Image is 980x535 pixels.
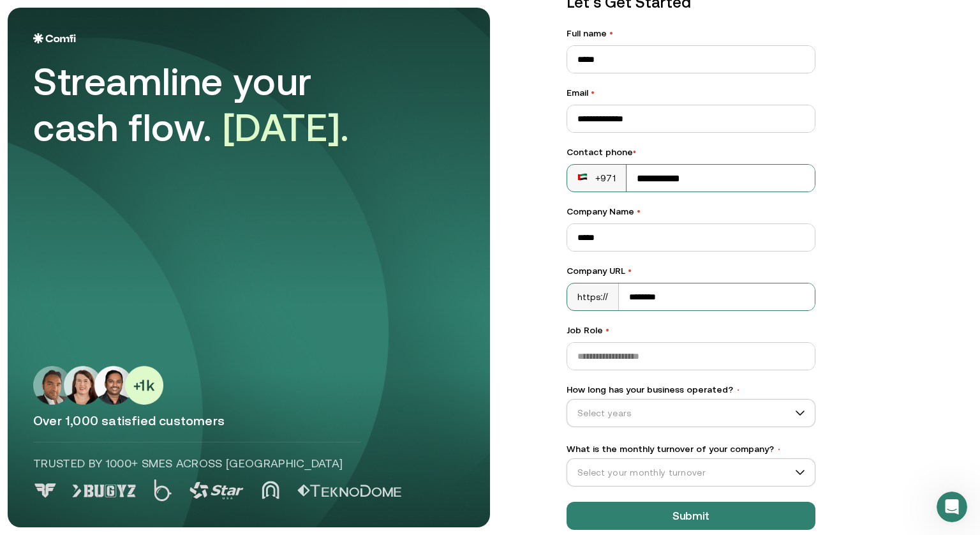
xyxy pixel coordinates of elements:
[33,33,76,43] img: Logo
[189,482,244,499] img: Logo 3
[567,146,815,159] div: Contact phone
[567,205,815,218] label: Company Name
[567,264,815,278] label: Company URL
[567,442,815,456] label: What is the monthly turnover of your company?
[223,105,350,149] span: [DATE].
[605,325,609,335] span: •
[33,455,361,472] p: Trusted by 1000+ SMEs across [GEOGRAPHIC_DATA]
[567,502,815,530] button: Submit
[567,283,619,310] div: https://
[33,483,57,498] img: Logo 0
[72,485,136,497] img: Logo 1
[637,206,641,216] span: •
[937,492,967,522] iframe: Intercom live chat
[633,147,636,157] span: •
[297,485,401,497] img: Logo 5
[567,383,815,396] label: How long has your business operated?
[776,445,782,454] span: •
[262,481,279,499] img: Logo 4
[567,27,815,40] label: Full name
[736,386,741,395] span: •
[567,324,815,337] label: Job Role
[577,172,616,185] div: +971
[591,87,595,98] span: •
[628,266,632,276] span: •
[33,412,464,429] p: Over 1,000 satisfied customers
[567,86,815,100] label: Email
[33,59,390,151] div: Streamline your cash flow.
[609,28,613,38] span: •
[154,479,172,501] img: Logo 2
